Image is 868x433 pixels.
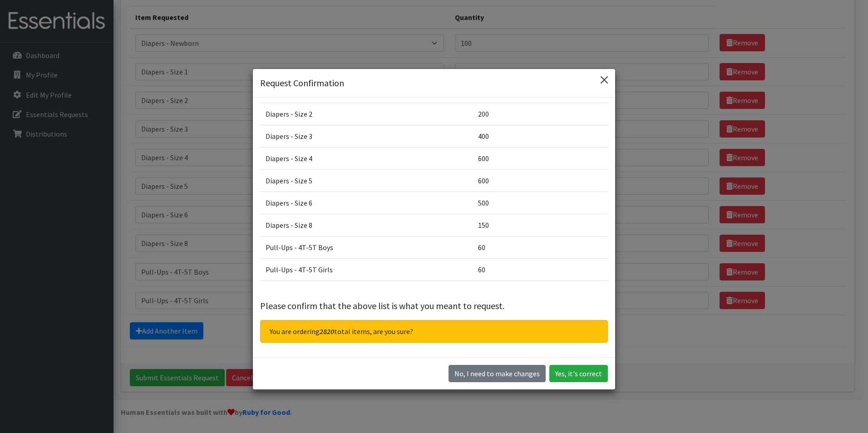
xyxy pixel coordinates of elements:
td: Diapers - Size 2 [260,103,473,125]
td: Diapers - Size 8 [260,214,473,236]
td: Diapers - Size 5 [260,169,473,192]
td: Diapers - Size 4 [260,147,473,169]
td: Diapers - Size 6 [260,192,473,214]
span: 2820 [320,327,334,336]
td: 60 [473,258,608,280]
td: Pull-Ups - 4T-5T Boys [260,236,473,258]
button: No I need to make changes [449,365,546,382]
td: 150 [473,214,608,236]
td: 600 [473,147,608,169]
h5: Request Confirmation [260,76,344,90]
td: 600 [473,169,608,192]
td: 500 [473,192,608,214]
button: Close [597,73,612,87]
td: 200 [473,103,608,125]
td: Diapers - Size 3 [260,125,473,147]
td: 60 [473,236,608,258]
td: Pull-Ups - 4T-5T Girls [260,258,473,280]
div: You are ordering total items, are you sure? [260,320,608,343]
td: 400 [473,125,608,147]
p: Please confirm that the above list is what you meant to request. [260,299,608,313]
button: Yes, it's correct [549,365,608,382]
